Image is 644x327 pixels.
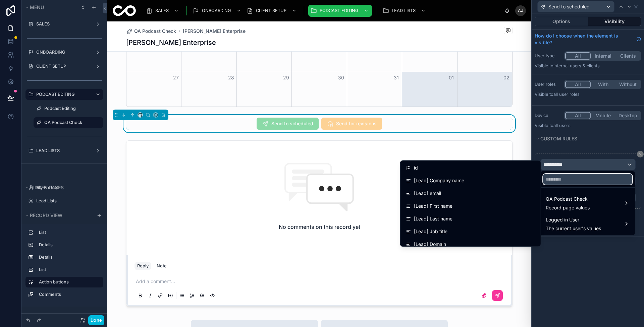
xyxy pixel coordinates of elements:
[502,74,511,82] button: 02
[39,279,98,285] label: Action buttons
[144,5,182,17] a: SALES
[30,212,62,218] span: Record view
[36,92,90,97] label: PODCAST EDITING
[36,64,90,69] label: CLIENT SETUP
[414,240,446,248] span: [Lead] Domain
[191,5,245,17] a: ONBOARDING
[546,204,590,211] span: Record page values
[518,8,523,13] span: AJ
[113,5,136,16] img: App logo
[183,28,246,35] a: [PERSON_NAME] Enterprise
[414,215,452,223] span: [Lead] Last name
[39,242,98,248] label: Details
[39,230,98,235] label: List
[155,8,169,13] span: SALES
[126,28,176,35] a: QA Podcast Check
[414,227,447,236] span: [Lead] Job title
[392,74,400,82] button: 31
[134,28,176,35] span: QA Podcast Check
[245,5,300,17] a: CLIENT SETUP
[24,183,101,192] button: Hidden pages
[141,3,504,18] div: scrollable content
[414,189,441,197] span: [Lead] email
[546,225,601,232] span: The current user's values
[546,195,590,203] span: QA Podcast Check
[282,74,290,82] button: 29
[44,106,99,111] label: Podcast Editing
[414,177,464,185] span: [Lead] Company name
[227,74,235,82] button: 28
[36,185,99,190] label: My Profile
[88,315,104,325] button: Done
[414,164,418,172] span: id
[36,198,99,204] label: Lead Lists
[36,21,90,27] label: SALES
[414,202,452,210] span: [Lead] First name
[36,50,90,55] label: ONBOARDING
[30,4,44,10] span: Menu
[320,8,359,13] span: PODCAST EDITING
[126,38,216,47] h1: [PERSON_NAME] Enterprise
[447,74,455,82] button: 01
[172,74,180,82] button: 27
[337,74,345,82] button: 30
[24,3,76,12] button: Menu
[44,120,99,125] label: QA Podcast Check
[39,255,98,260] label: Details
[39,267,98,272] label: List
[36,148,90,153] label: LEAD LISTS
[308,5,372,17] a: PODCAST EDITING
[202,8,231,13] span: ONBOARDING
[546,216,601,224] span: Logged in User
[21,224,107,307] div: scrollable content
[380,5,429,17] a: LEAD LISTS
[39,292,98,297] label: Comments
[392,8,416,13] span: LEAD LISTS
[256,8,286,13] span: CLIENT SETUP
[24,211,93,220] button: Record view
